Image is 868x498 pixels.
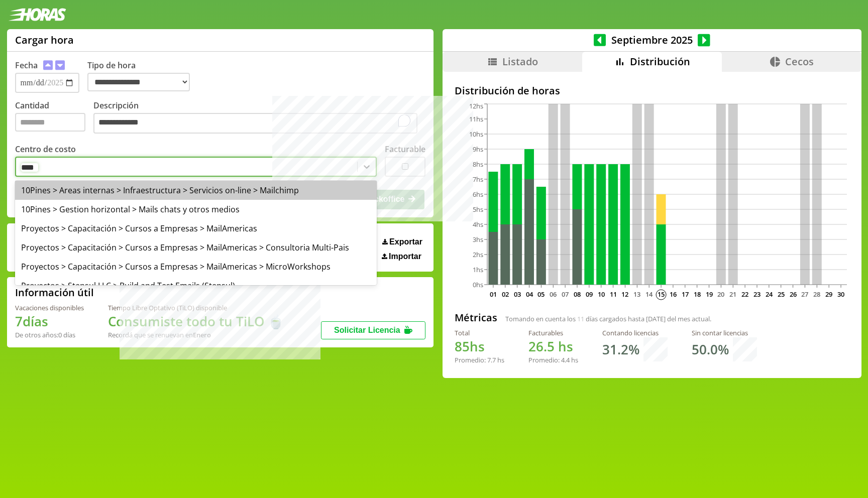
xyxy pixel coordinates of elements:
text: 20 [717,290,724,299]
div: Proyectos > Capacitación > Cursos a Empresas > MailAmericas > Consultoria Multi-Pais [15,238,377,257]
div: Sin contar licencias [692,328,757,337]
span: 11 [577,314,584,323]
text: 26 [789,290,796,299]
h1: hs [455,337,504,355]
tspan: 12hs [469,101,483,110]
span: Cecos [785,55,814,68]
text: 14 [645,290,653,299]
text: 24 [765,290,773,299]
text: 10 [597,290,604,299]
h2: Distribución de horas [455,84,849,97]
tspan: 10hs [469,130,483,139]
h1: Cargar hora [15,33,74,47]
div: 10Pines > Gestion horizontal > Mails chats y otros medios [15,200,377,219]
span: Septiembre 2025 [606,33,698,47]
text: 22 [741,290,748,299]
span: Distribución [630,55,690,68]
text: 01 [489,290,496,299]
div: Proyectos > Capacitación > Cursos a Empresas > MailAmericas [15,219,377,238]
h1: 7 días [15,312,84,330]
label: Cantidad [15,100,93,137]
div: 10Pines > Areas internas > Infraestructura > Servicios on-line > Mailchimp [15,181,377,200]
text: 27 [801,290,808,299]
div: Vacaciones disponibles [15,303,84,312]
b: Enero [193,330,211,339]
text: 07 [562,290,569,299]
text: 04 [525,290,533,299]
h1: Consumiste todo tu TiLO 🍵 [108,312,284,330]
div: Total [455,328,504,337]
button: Solicitar Licencia [321,321,425,339]
h2: Métricas [455,311,497,324]
text: 19 [705,290,712,299]
label: Fecha [15,60,38,71]
h2: Información útil [15,286,94,299]
text: 21 [729,290,736,299]
span: 85 [455,337,470,355]
text: 15 [658,290,665,299]
text: 05 [537,290,545,299]
div: Contando licencias [602,328,668,337]
tspan: 11hs [469,114,483,123]
span: Exportar [389,237,422,246]
text: 03 [513,290,520,299]
span: Listado [502,55,538,68]
div: Proyectos > Capacitación > Cursos a Empresas > MailAmericas > MicroWorkshops [15,257,377,276]
span: Solicitar Licencia [334,326,400,334]
text: 25 [777,290,784,299]
text: 06 [550,290,557,299]
tspan: 7hs [473,175,483,184]
h1: 31.2 % [602,340,639,358]
text: 17 [681,290,688,299]
textarea: To enrich screen reader interactions, please activate Accessibility in Grammarly extension settings [93,113,417,134]
div: Recordá que se renuevan en [108,330,284,339]
span: Importar [389,252,421,261]
h1: 50.0 % [692,340,729,358]
tspan: 8hs [473,160,483,169]
text: 18 [693,290,700,299]
select: Tipo de hora [87,73,190,91]
div: Promedio: hs [455,355,504,364]
text: 11 [609,290,616,299]
div: De otros años: 0 días [15,330,84,339]
div: Promedio: hs [528,355,578,364]
div: Tiempo Libre Optativo (TiLO) disponible [108,303,284,312]
div: Facturables [528,328,578,337]
img: logotipo [8,8,66,21]
tspan: 1hs [473,265,483,274]
text: 02 [501,290,508,299]
tspan: 2hs [473,250,483,259]
label: Tipo de hora [87,60,198,93]
input: Cantidad [15,113,85,132]
tspan: 6hs [473,190,483,199]
label: Descripción [93,100,425,137]
text: 12 [621,290,628,299]
text: 29 [825,290,832,299]
tspan: 5hs [473,205,483,214]
label: Facturable [385,144,425,155]
span: Tomando en cuenta los días cargados hasta [DATE] del mes actual. [505,314,711,323]
h1: hs [528,337,578,355]
button: Exportar [379,237,425,247]
label: Centro de costo [15,144,76,155]
span: 7.7 [487,355,496,364]
text: 30 [837,290,844,299]
text: 09 [585,290,592,299]
text: 16 [669,290,676,299]
tspan: 9hs [473,145,483,154]
tspan: 3hs [473,235,483,244]
text: 13 [633,290,640,299]
text: 08 [574,290,581,299]
span: 26.5 [528,337,555,355]
text: 28 [813,290,820,299]
span: 4.4 [561,355,570,364]
text: 23 [753,290,761,299]
tspan: 0hs [473,280,483,289]
tspan: 4hs [473,220,483,229]
div: Proyectos > Stensul LLC > Build and Test Emails (Stensul) [15,276,377,295]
